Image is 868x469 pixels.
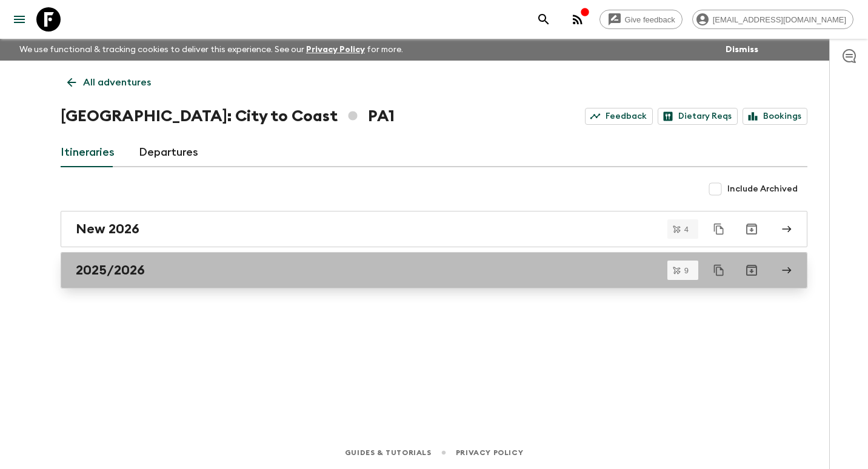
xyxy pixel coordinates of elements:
div: [EMAIL_ADDRESS][DOMAIN_NAME] [692,10,853,29]
a: 2025/2026 [61,252,807,288]
p: We use functional & tracking cookies to deliver this experience. See our for more. [15,39,408,61]
p: All adventures [83,75,151,90]
a: Privacy Policy [306,45,365,54]
button: Duplicate [708,259,730,281]
a: New 2026 [61,211,807,247]
span: 9 [677,267,696,274]
h2: New 2026 [76,221,139,237]
button: menu [7,7,32,32]
a: Bookings [743,108,807,125]
span: Give feedback [618,15,682,24]
span: Include Archived [727,183,798,195]
a: Dietary Reqs [658,108,738,125]
a: All adventures [61,70,158,95]
button: search adventures [532,7,556,32]
a: Guides & Tutorials [345,446,432,459]
a: Feedback [585,108,653,125]
button: Dismiss [723,41,761,58]
a: Itineraries [61,138,115,167]
a: Give feedback [599,10,683,29]
span: 4 [677,225,696,233]
a: Departures [139,138,198,167]
h1: [GEOGRAPHIC_DATA]: City to Coast PA1 [61,104,395,128]
a: Privacy Policy [456,446,523,459]
button: Archive [739,217,764,241]
span: [EMAIL_ADDRESS][DOMAIN_NAME] [706,15,853,24]
button: Duplicate [708,218,730,240]
button: Archive [739,258,764,282]
h2: 2025/2026 [76,262,145,278]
